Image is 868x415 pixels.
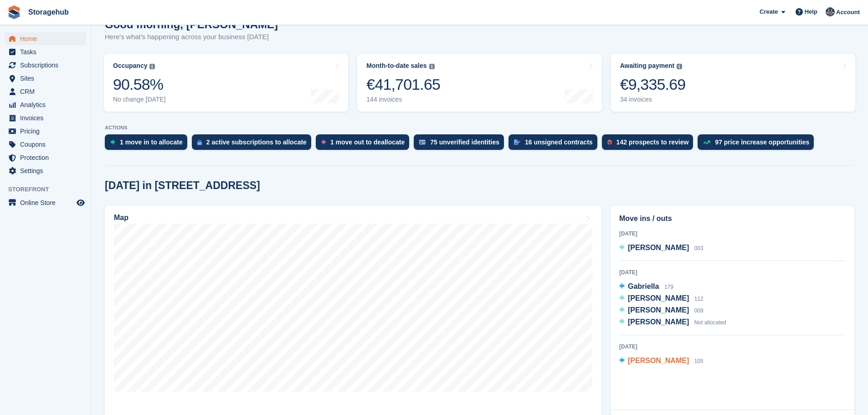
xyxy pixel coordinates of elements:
[703,140,710,144] img: price_increase_opportunities-93ffe204e8149a01c8c9dc8f82e8f89637d9d84a8eef4429ea346261dce0b2c0.svg
[628,244,689,251] span: [PERSON_NAME]
[206,138,307,146] div: 2 active subscriptions to allocate
[715,138,809,146] div: 97 price increase opportunities
[366,96,440,103] div: 144 invoices
[20,32,75,45] span: Home
[75,197,86,208] a: Preview store
[25,5,72,20] a: Storagehub
[113,96,166,103] div: No change [DATE]
[321,139,326,145] img: move_outs_to_deallocate_icon-f764333ba52eb49d3ac5e1228854f67142a1ed5810a6f6cc68b1a99e826820c5.svg
[110,139,115,145] img: move_ins_to_allocate_icon-fdf77a2bb77ea45bf5b3d319d69a93e2d87916cf1d5bf7949dd705db3b84f3ca.svg
[105,32,278,42] p: Here's what's happening across your business [DATE]
[419,139,426,145] img: verify_identity-adf6edd0f0f0b5bbfe63781bf79b02c33cf7c696d77639b501bdc392416b5a36.svg
[330,138,405,146] div: 1 move out to deallocate
[826,7,835,16] img: Anirudh Muralidharan
[619,293,704,305] a: [PERSON_NAME] 112
[694,296,704,302] span: 112
[619,230,846,238] div: [DATE]
[20,112,75,124] span: Invoices
[620,96,686,103] div: 34 invoices
[366,62,426,70] div: Month-to-date sales
[20,196,75,209] span: Online Store
[619,343,846,351] div: [DATE]
[628,294,689,302] span: [PERSON_NAME]
[694,358,704,364] span: 105
[5,164,86,177] a: menu
[698,134,818,154] a: 97 price increase opportunities
[619,281,673,293] a: Gabriella 179
[677,64,682,69] img: icon-info-grey-7440780725fd019a000dd9b08b2336e03edf1995a4989e88bcd33f0948082b44.svg
[113,62,147,70] div: Occupancy
[664,284,673,290] span: 179
[105,134,192,154] a: 1 move in to allocate
[5,46,86,58] a: menu
[514,139,520,145] img: contract_signature_icon-13c848040528278c33f63329250d36e43548de30e8caae1d1a13099fd9432cc5.svg
[104,54,348,112] a: Occupancy 90.58% No change [DATE]
[430,138,499,146] div: 75 unverified identities
[508,134,602,154] a: 16 unsigned contracts
[366,75,440,94] div: €41,701.65
[5,196,86,209] a: menu
[20,125,75,138] span: Pricing
[5,138,86,151] a: menu
[628,282,659,290] span: Gabriella
[149,64,155,69] img: icon-info-grey-7440780725fd019a000dd9b08b2336e03edf1995a4989e88bcd33f0948082b44.svg
[607,139,612,145] img: prospect-51fa495bee0391a8d652442698ab0144808aea92771e9ea1ae160a38d050c398.svg
[357,54,601,112] a: Month-to-date sales €41,701.65 144 invoices
[620,75,686,94] div: €9,335.69
[114,214,128,222] h2: Map
[429,64,435,69] img: icon-info-grey-7440780725fd019a000dd9b08b2336e03edf1995a4989e88bcd33f0948082b44.svg
[620,62,675,70] div: Awaiting payment
[694,307,704,314] span: 009
[316,134,414,154] a: 1 move out to deallocate
[192,134,316,154] a: 2 active subscriptions to allocate
[20,59,75,72] span: Subscriptions
[20,72,75,85] span: Sites
[8,185,91,194] span: Storefront
[7,5,21,19] img: stora-icon-8386f47178a22dfd0bd8f6a31ec36ba5ce8667c1dd55bd0f319d3a0aa187defe.svg
[20,151,75,164] span: Protection
[5,59,86,72] a: menu
[20,138,75,151] span: Coupons
[805,7,817,16] span: Help
[20,98,75,111] span: Analytics
[616,138,689,146] div: 142 prospects to review
[611,54,855,112] a: Awaiting payment €9,335.69 34 invoices
[105,125,854,131] p: ACTIONS
[619,242,704,254] a: [PERSON_NAME] 003
[760,7,778,16] span: Create
[619,355,704,367] a: [PERSON_NAME] 105
[5,85,86,98] a: menu
[836,8,860,17] span: Account
[120,138,183,146] div: 1 move in to allocate
[525,138,593,146] div: 16 unsigned contracts
[619,317,726,328] a: [PERSON_NAME] Not allocated
[628,357,689,364] span: [PERSON_NAME]
[619,213,846,224] h2: Move ins / outs
[113,75,166,94] div: 90.58%
[5,112,86,124] a: menu
[5,98,86,111] a: menu
[5,151,86,164] a: menu
[20,164,75,177] span: Settings
[694,245,704,251] span: 003
[628,306,689,314] span: [PERSON_NAME]
[20,85,75,98] span: CRM
[197,139,202,145] img: active_subscription_to_allocate_icon-d502201f5373d7db506a760aba3b589e785aa758c864c3986d89f69b8ff3...
[602,134,698,154] a: 142 prospects to review
[5,32,86,45] a: menu
[619,268,846,277] div: [DATE]
[20,46,75,58] span: Tasks
[619,305,704,317] a: [PERSON_NAME] 009
[105,179,260,192] h2: [DATE] in [STREET_ADDRESS]
[694,319,726,326] span: Not allocated
[5,125,86,138] a: menu
[414,134,508,154] a: 75 unverified identities
[628,318,689,326] span: [PERSON_NAME]
[5,72,86,85] a: menu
